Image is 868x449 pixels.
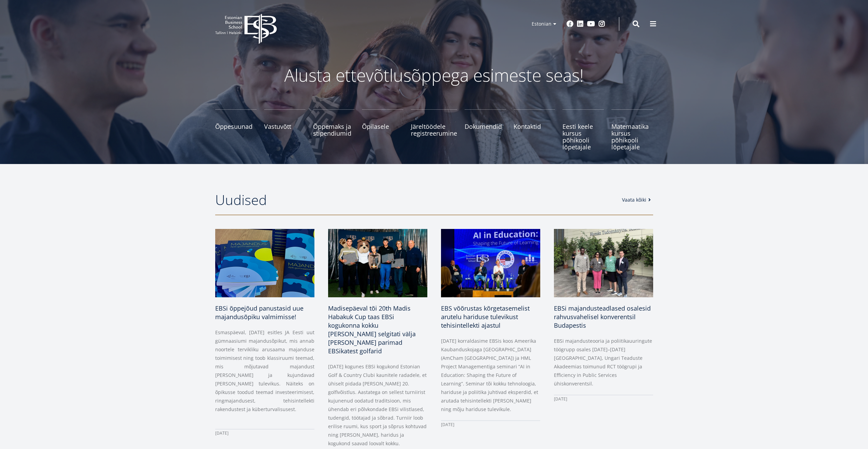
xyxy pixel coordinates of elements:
a: Dokumendid [465,109,506,150]
span: EBSi õppejõud panustasid uue majandusõpiku valmimisse! [215,304,303,321]
a: Eesti keele kursus põhikooli lõpetajale [562,109,604,150]
p: [DATE] kogunes EBSi kogukond Estonian Golf & Country Clubi kaunitele radadele, et ühiselt pidada ... [328,362,427,448]
span: Madisepäeval tõi 20th Madis Habakuk Cup taas EBSi kogukonna kokku [PERSON_NAME] selgitati välja [... [328,304,416,355]
p: [DATE] korraldasime EBSis koos Ameerika Kaubanduskojaga [GEOGRAPHIC_DATA] (AmCham [GEOGRAPHIC_DAT... [441,337,540,413]
span: Järeltöödele registreerumine [411,123,457,137]
div: [DATE] [215,429,314,437]
span: Vastuvõtt [264,123,306,130]
p: Esmaspäeval, [DATE] esitles JA Eesti uut gümnaasiumi majandusõpikut, mis annab noortele terviklik... [215,328,314,413]
i: Alusta ettevõtlusõppega esimeste seas! [284,64,584,87]
img: a [554,229,653,297]
img: Ai in Education [441,229,540,297]
span: Õpilasele [362,123,403,130]
span: Kontaktid [514,123,555,130]
span: EBS võõrustas kõrgetasemelist arutelu hariduse tulevikust tehisintellekti ajastul [441,304,530,329]
a: Matemaatika kursus põhikooli lõpetajale [611,109,653,150]
div: [DATE] [441,420,540,429]
a: Õppesuunad [215,109,257,150]
span: Eesti keele kursus põhikooli lõpetajale [562,123,604,150]
p: EBSi majandusteooria ja poliitikauuringute töögrupp osales [DATE]–[DATE] [GEOGRAPHIC_DATA], Ungar... [554,337,653,388]
a: Õppemaks ja stipendiumid [313,109,354,150]
a: Vaata kõiki [622,196,653,203]
a: Instagram [598,21,605,27]
span: Matemaatika kursus põhikooli lõpetajale [611,123,653,150]
a: Järeltöödele registreerumine [411,109,457,150]
img: Majandusõpik [215,229,314,297]
a: Õpilasele [362,109,403,150]
span: Õppemaks ja stipendiumid [313,123,354,137]
a: Kontaktid [514,109,555,150]
a: Vastuvõtt [264,109,306,150]
h2: Uudised [215,191,615,208]
a: Linkedin [577,21,584,27]
span: Õppesuunad [215,123,257,130]
div: [DATE] [554,395,653,403]
span: Dokumendid [465,123,506,130]
span: EBSi majandusteadlased osalesid rahvusvahelisel konverentsil Budapestis [554,304,651,329]
a: Youtube [587,21,595,27]
a: Facebook [567,21,573,27]
img: 20th Madis Habakuk Cup [328,229,427,297]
